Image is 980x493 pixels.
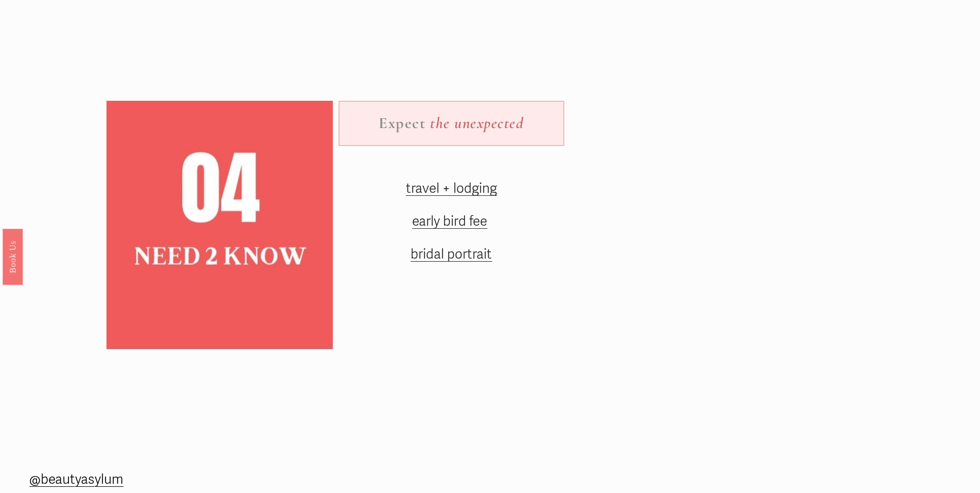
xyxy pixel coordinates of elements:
[430,114,524,133] em: the unexpected
[29,468,123,492] a: @beautyasylum
[406,180,497,197] a: travel + lodging
[412,213,487,230] a: early bird fee
[411,246,492,263] a: bridal portrait
[379,114,425,133] strong: Expect
[3,228,23,284] a: Book Us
